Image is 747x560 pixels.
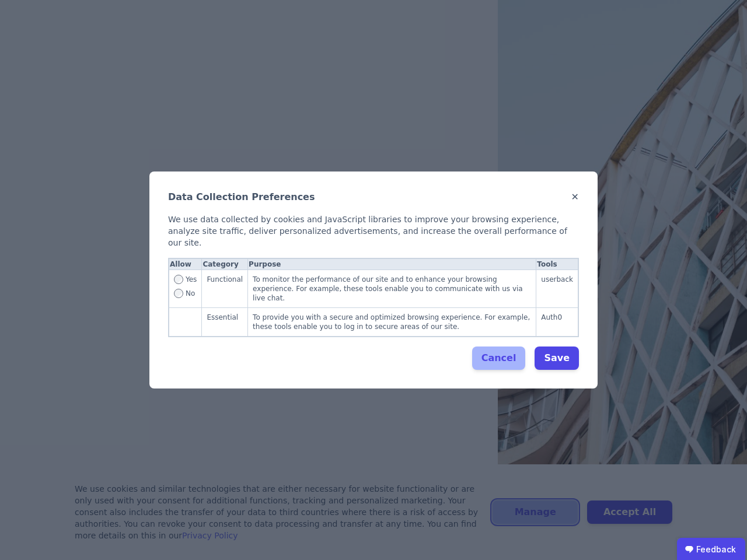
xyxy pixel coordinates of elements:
[536,270,578,308] td: userback
[571,190,579,204] button: ✕
[169,259,202,270] th: Allow
[248,259,536,270] th: Purpose
[174,289,183,298] input: Disallow Functional tracking
[174,275,183,284] input: Allow Functional tracking
[535,346,579,370] button: Save
[168,190,315,204] h2: Data Collection Preferences
[202,259,248,270] th: Category
[202,308,248,337] td: Essential
[202,270,248,308] td: Functional
[168,213,579,249] div: We use data collected by cookies and JavaScript libraries to improve your browsing experience, an...
[472,346,526,370] button: Cancel
[536,308,578,337] td: Auth0
[248,308,536,337] td: To provide you with a secure and optimized browsing experience. For example, these tools enable y...
[186,289,195,298] span: No
[536,259,578,270] th: Tools
[248,270,536,308] td: To monitor the performance of our site and to enhance your browsing experience. For example, thes...
[186,275,197,289] span: Yes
